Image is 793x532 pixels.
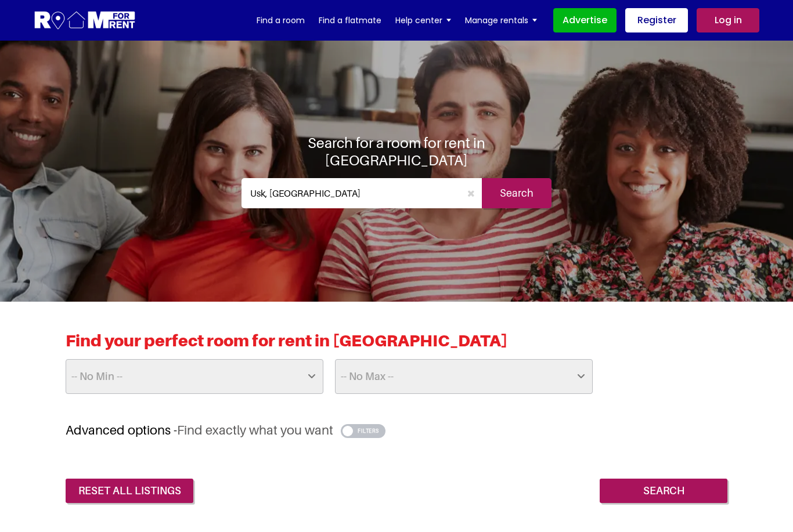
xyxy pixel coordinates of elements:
[66,331,727,359] h2: Find your perfect room for rent in [GEOGRAPHIC_DATA]
[465,12,537,29] a: Manage rentals
[66,422,727,438] h3: Advanced options -
[600,479,727,503] input: Search
[177,422,333,437] span: Find exactly what you want
[395,12,451,29] a: Help center
[241,134,552,169] h1: Search for a room for rent in [GEOGRAPHIC_DATA]
[625,8,688,32] a: Register
[482,178,552,208] input: Search
[34,10,136,31] img: Logo for Room for Rent, featuring a welcoming design with a house icon and modern typography
[257,12,305,29] a: Find a room
[553,8,617,32] a: Advertise
[319,12,381,29] a: Find a flatmate
[241,178,460,208] input: Where do you want to live. Search by town or postcode
[66,479,193,503] a: reset all listings
[697,8,759,32] a: Log in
